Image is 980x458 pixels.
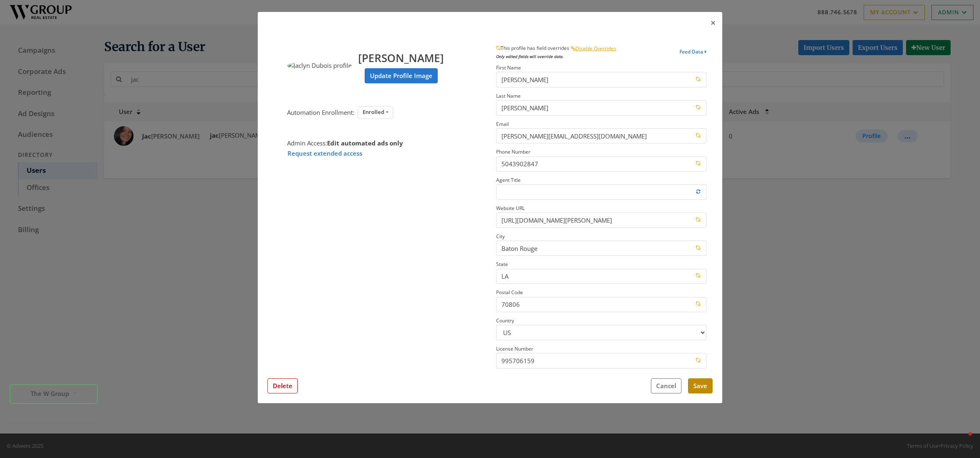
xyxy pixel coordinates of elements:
small: Agent Title [496,176,521,183]
label: Update Profile Image [365,68,438,83]
input: City [496,241,706,256]
button: Cancel [651,378,682,393]
h3: [PERSON_NAME] [358,45,444,65]
small: First Name [496,64,521,71]
button: Close [704,12,722,34]
small: Phone Number [496,148,530,155]
span: Only edited fields will override data. [496,54,564,59]
input: Postal Code [496,297,706,312]
span: Automation Enrollment: [287,108,354,116]
input: Email [496,128,706,143]
small: Website URL [496,205,525,212]
span: × [710,16,716,29]
input: State [496,269,706,284]
button: The W Group [10,385,98,404]
small: Postal Code [496,289,523,296]
input: Website URL [496,212,706,228]
span: The W Group [31,389,69,398]
small: Country [496,317,514,324]
button: Save [688,378,713,393]
small: Email [496,121,509,127]
button: Request extended access [287,148,363,159]
select: Country [496,325,706,340]
iframe: Intercom live chat [952,430,972,450]
input: Last Name [496,100,706,115]
small: Last Name [496,92,521,99]
small: License Number [496,345,533,352]
button: Delete [267,378,298,393]
button: Disable Overrides [570,45,617,53]
strong: Edit automated ads only [327,139,403,147]
input: First Name [496,72,706,87]
button: Enrolled [358,106,393,119]
small: State [496,261,508,268]
small: City [496,233,505,240]
img: Jaclyn Dubois profile [287,61,352,70]
input: Phone Number [496,156,706,172]
input: Agent Title [496,184,706,199]
button: Feed Data [679,45,706,63]
input: License Number [496,353,706,368]
span: Admin Access: [287,139,403,147]
span: This profile has field overrides [496,41,570,51]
